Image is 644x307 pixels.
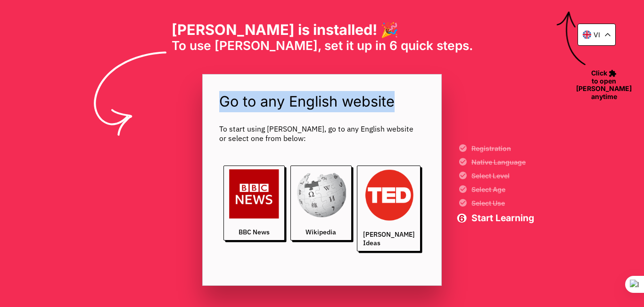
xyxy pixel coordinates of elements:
span: Native Language [471,159,534,166]
span: BBC News [239,228,270,236]
span: Click to open [PERSON_NAME] anytime [572,67,636,101]
span: Go to any English website [219,91,425,112]
img: ted [363,169,415,221]
span: To use [PERSON_NAME], set it up in 6 quick steps. [172,38,473,53]
span: [PERSON_NAME] Ideas [363,230,415,248]
img: wikipedia [296,169,346,219]
img: bbc [229,169,279,219]
span: Wikipedia [305,228,336,236]
span: Registration [471,145,534,152]
span: Select Age [471,186,534,193]
span: Select Use [471,200,534,207]
a: [PERSON_NAME] Ideas [357,166,421,251]
span: Start Learning [471,214,534,223]
span: Select Level [471,173,534,179]
span: To start using [PERSON_NAME], go to any English website or select one from below: [219,124,425,143]
p: vi [594,31,600,39]
a: BBC News [223,166,285,241]
h1: [PERSON_NAME] is installed! 🎉 [172,21,473,39]
a: Wikipedia [290,166,352,241]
